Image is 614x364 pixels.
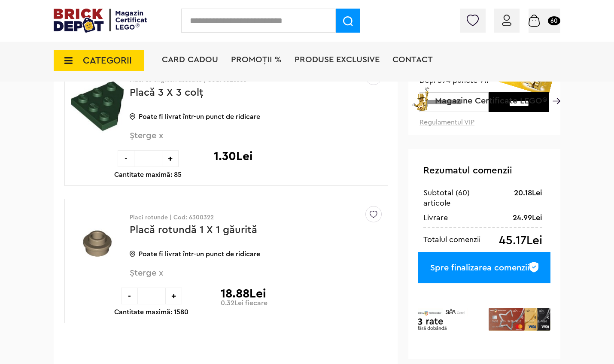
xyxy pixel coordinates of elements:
div: Subtotal (60) articole [423,188,498,208]
p: 1.30Lei [214,150,253,162]
p: Cantitate maximă: 1580 [114,309,188,315]
a: Produse exclusive [295,55,380,64]
a: PROMOȚII % [231,55,282,64]
p: Cantitate maximă: 85 [114,171,182,178]
span: Rezumatul comenzii [423,166,512,175]
span: Magazine Certificate LEGO® [435,85,547,105]
p: Placi rotunde | Cod: 6300322 [130,215,375,221]
a: Spre finalizarea comenzii [418,252,550,283]
p: Poate fi livrat într-un punct de ridicare [130,113,375,120]
div: - [118,150,134,167]
a: Regulamentul VIP [419,119,474,126]
a: Contact [392,55,433,64]
p: 18.88Lei [221,288,266,300]
div: Totalul comenzii [423,234,480,245]
span: Șterge x [130,131,353,150]
a: Magazine Certificate LEGO® [547,85,560,94]
div: + [165,288,182,304]
span: CATEGORII [83,56,132,65]
div: 24.99Lei [513,212,542,223]
p: 0.32Lei fiecare [221,300,267,306]
div: + [162,150,179,167]
div: 20.18Lei [514,188,542,198]
small: 60 [548,16,560,25]
img: Placă rotundă 1 X 1 găurită [71,211,124,276]
div: 45.17Lei [499,234,542,247]
a: Card Cadou [162,55,218,64]
div: Livrare [423,212,448,223]
a: Placă rotundă 1 X 1 găurită [130,225,257,235]
span: Șterge x [130,269,353,287]
div: - [121,288,138,304]
p: Poate fi livrat într-un punct de ridicare [130,251,375,258]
